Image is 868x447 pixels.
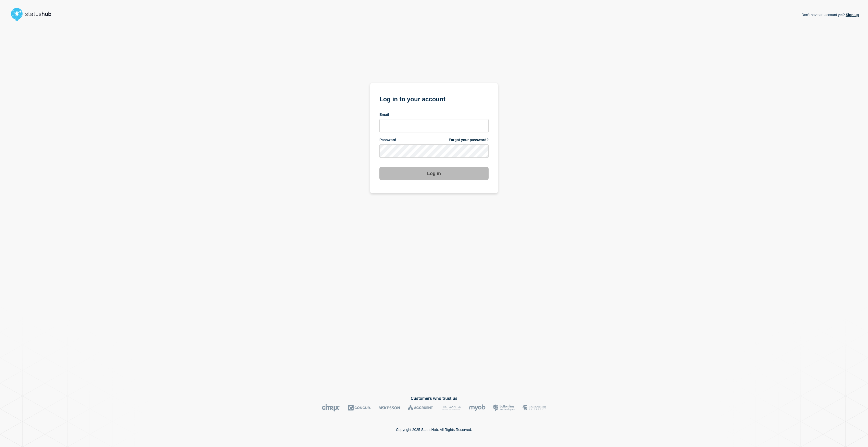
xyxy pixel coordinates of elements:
input: email input [379,119,489,132]
input: password input [379,144,489,158]
button: Log in [379,167,489,180]
p: Don't have an account yet? [801,9,859,21]
img: Concur logo [348,404,371,412]
span: Password [379,138,396,142]
img: myob logo [469,404,486,412]
img: McKesson logo [379,404,400,412]
img: MSU logo [523,404,546,412]
img: Bottomline logo [493,404,515,412]
img: Accruent logo [408,404,433,412]
span: Email [379,112,389,117]
p: Copyright 2025 StatusHub. All Rights Reserved. [396,428,472,432]
img: Citrix logo [322,404,340,412]
h2: Customers who trust us [9,396,859,401]
h1: Log in to your account [379,94,489,103]
a: Sign up [845,13,859,17]
a: Forgot your password? [449,138,489,142]
img: StatusHub logo [9,6,58,22]
img: DataVita logo [441,404,461,412]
